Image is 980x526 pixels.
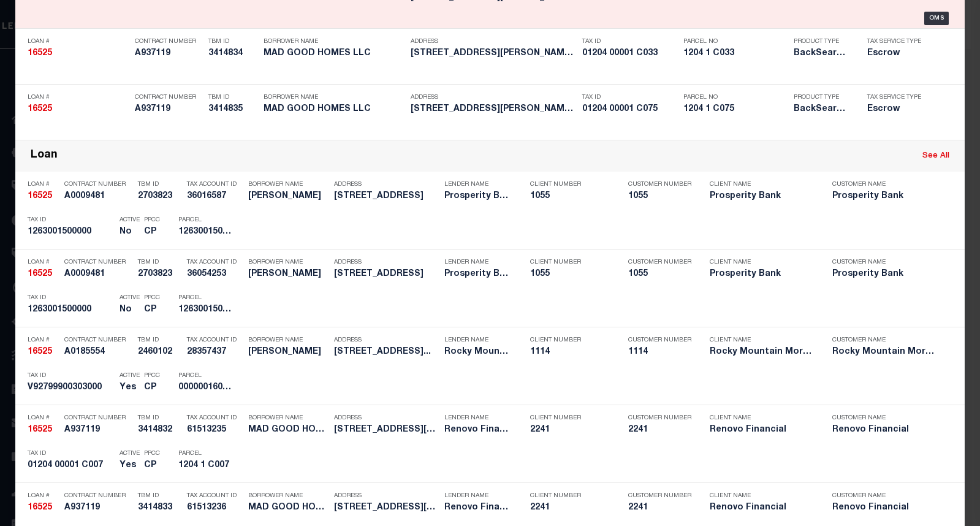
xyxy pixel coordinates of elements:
[248,347,328,357] h5: CARMEN CARO
[144,383,160,393] h5: CP
[28,305,113,315] h5: 1263001500000
[264,104,405,115] h5: MAD GOOD HOMES LLC
[208,94,257,101] p: TBM ID
[628,414,691,422] p: Customer Number
[64,181,132,188] p: Contract Number
[248,181,328,188] p: Borrower Name
[31,149,58,163] div: Loan
[28,259,58,266] p: Loan #
[144,305,160,315] h5: CP
[832,337,936,344] p: Customer Name
[248,414,328,422] p: Borrower Name
[710,269,814,280] h5: Prosperity Bank
[135,38,202,45] p: Contract Number
[628,191,689,202] h5: 1055
[334,269,438,280] h5: 1100 STONEGATE ST ALICE TX 78332
[120,216,140,224] p: Active
[683,48,788,59] h5: 1204 1 C033
[28,38,129,45] p: Loan #
[135,94,202,101] p: Contract Number
[187,181,242,188] p: Tax Account ID
[28,269,58,280] h5: 16525
[444,259,512,266] p: Lender Name
[28,48,129,59] h5: 16525
[794,104,849,115] h5: BackSearch,Escrow
[248,337,328,344] p: Borrower Name
[683,38,788,45] p: Parcel No
[710,414,814,422] p: Client Name
[334,259,438,266] p: Address
[28,181,58,188] p: Loan #
[28,348,52,356] strong: 16525
[334,181,438,188] p: Address
[334,191,438,202] h5: 1100 STONEGATE ST ALICE TX 78332
[922,152,949,160] a: See All
[28,191,58,202] h5: 16525
[334,492,438,500] p: Address
[120,305,138,315] h5: No
[138,269,181,280] h5: 2703823
[411,38,576,45] p: Address
[710,492,814,500] p: Client Name
[64,191,132,202] h5: A0009481
[264,94,405,101] p: Borrower Name
[178,305,234,315] h5: 1263001500000
[628,347,689,357] h5: 1114
[28,503,58,513] h5: 16525
[530,503,610,513] h5: 2241
[832,191,936,202] h5: Prosperity Bank
[135,104,202,115] h5: A937119
[28,270,52,278] strong: 16525
[683,94,788,101] p: Parcel No
[28,460,113,471] h5: 01204 00001 C007
[120,227,138,237] h5: No
[334,337,438,344] p: Address
[582,104,677,115] h5: 01204 00001 C075
[867,94,929,101] p: Tax Service Type
[138,191,181,202] h5: 2703823
[444,414,512,422] p: Lender Name
[178,216,234,224] p: Parcel
[832,181,936,188] p: Customer Name
[178,460,234,471] h5: 1204 1 C007
[135,48,202,59] h5: A937119
[867,38,929,45] p: Tax Service Type
[178,383,234,393] h5: 000000160526
[411,48,576,59] h5: 1294 Cooper Street, B17 Edgewat...
[248,259,328,266] p: Borrower Name
[832,259,936,266] p: Customer Name
[28,94,129,101] p: Loan #
[144,216,160,224] p: PPCC
[248,191,328,202] h5: FIDEL RODRIGUEZ
[28,372,113,379] p: Tax ID
[64,492,132,500] p: Contract Number
[530,337,610,344] p: Client Number
[530,181,610,188] p: Client Number
[794,48,849,59] h5: BackSearch,Escrow
[138,337,181,344] p: TBM ID
[28,503,52,512] strong: 16525
[444,503,512,513] h5: Renovo Financial
[208,38,257,45] p: TBM ID
[138,503,181,513] h5: 3414833
[208,48,257,59] h5: 3414834
[628,259,691,266] p: Customer Number
[178,450,234,457] p: Parcel
[248,269,328,280] h5: FIDEL RODRIGUEZ
[628,492,691,500] p: Customer Number
[530,269,610,280] h5: 1055
[64,259,132,266] p: Contract Number
[530,492,610,500] p: Client Number
[28,227,113,237] h5: 1263001500000
[208,104,257,115] h5: 3414835
[120,450,140,457] p: Active
[28,425,52,434] strong: 16525
[628,181,691,188] p: Customer Number
[832,414,936,422] p: Customer Name
[144,227,160,237] h5: CP
[924,12,949,25] div: OMS
[28,104,129,115] h5: 16525
[144,460,160,471] h5: CP
[28,492,58,500] p: Loan #
[28,450,113,457] p: Tax ID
